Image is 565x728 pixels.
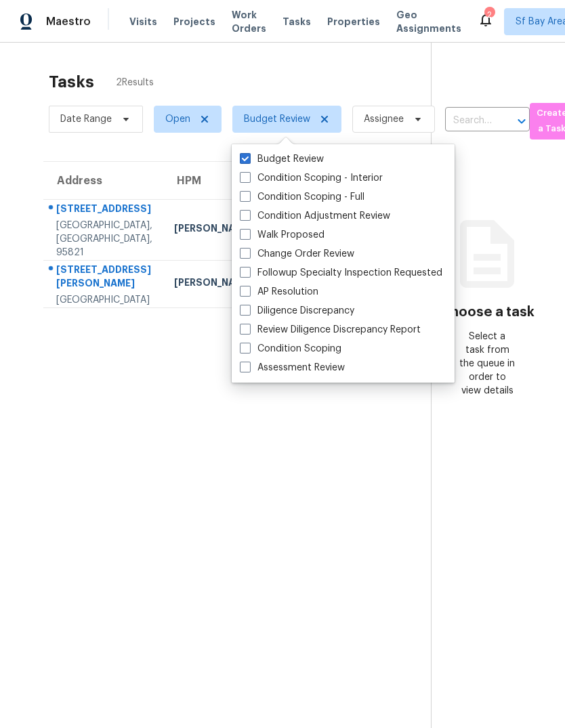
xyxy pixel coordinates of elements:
label: Followup Specialty Inspection Requested [240,266,442,280]
span: Date Range [60,112,112,126]
th: HPM [163,162,264,200]
span: Visits [129,15,157,28]
span: 2 Results [116,76,154,89]
div: [PERSON_NAME] [174,276,253,293]
span: Tasks [282,17,311,26]
span: Projects [173,15,215,28]
label: Assessment Review [240,361,345,374]
div: [GEOGRAPHIC_DATA] [56,293,152,307]
div: 2 [484,8,494,22]
label: Budget Review [240,152,324,166]
label: Condition Scoping [240,342,341,356]
span: Budget Review [244,112,310,126]
label: Condition Scoping - Interior [240,171,383,185]
label: Diligence Discrepancy [240,304,354,318]
h3: Choose a task [440,305,535,319]
div: [GEOGRAPHIC_DATA], [GEOGRAPHIC_DATA], 95821 [56,219,152,259]
label: Condition Adjustment Review [240,209,390,223]
label: Walk Proposed [240,228,325,242]
label: Condition Scoping - Full [240,190,364,204]
div: [PERSON_NAME] [174,221,253,238]
label: Review Diligence Discrepancy Report [240,323,421,337]
h2: Tasks [49,75,94,89]
label: AP Resolution [240,285,318,299]
span: Maestro [46,15,91,28]
span: Assignee [364,112,404,126]
span: Open [165,112,190,126]
span: Properties [327,15,380,28]
div: Select a task from the queue in order to view details [459,330,516,398]
button: Open [512,112,531,131]
input: Search by address [445,110,492,131]
label: Change Order Review [240,247,354,261]
div: [STREET_ADDRESS][PERSON_NAME] [56,263,152,293]
span: Geo Assignments [396,8,461,35]
div: [STREET_ADDRESS] [56,202,152,219]
th: Address [43,162,163,200]
span: Work Orders [232,8,266,35]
